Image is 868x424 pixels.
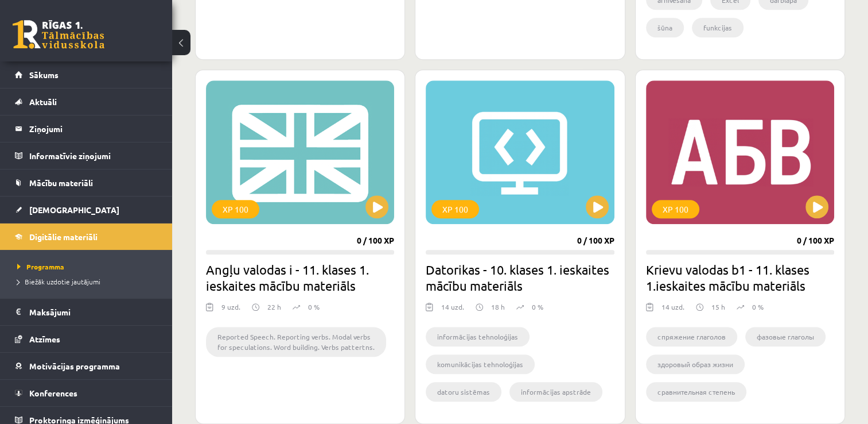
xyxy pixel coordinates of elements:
[652,200,699,218] div: XP 100
[509,382,602,402] li: informācijas apstrāde
[29,299,158,325] legend: Maksājumi
[711,302,725,312] p: 15 h
[15,353,158,379] a: Motivācijas programma
[15,61,158,88] a: Sākums
[646,261,834,294] h2: Krievu valodas b1 - 11. klases 1.ieskaites mācību materiāls
[29,334,60,344] span: Atzīmes
[29,115,158,142] legend: Ziņojumi
[17,261,161,272] a: Programma
[29,70,59,80] span: Sākums
[745,327,826,346] li: фазовые глаголы
[13,20,104,49] a: Rīgas 1. Tālmācības vidusskola
[29,178,93,188] span: Mācību materiāli
[752,302,764,312] p: 0 %
[206,327,386,357] li: Reported Speech. Reporting verbs. Modal verbs for speculations. Word building. Verbs pattertns.
[692,18,744,37] li: funkcijas
[426,327,530,346] li: informācijas tehnoloģijas
[532,302,543,312] p: 0 %
[29,205,119,215] span: [DEMOGRAPHIC_DATA]
[206,261,394,294] h2: Angļu valodas i - 11. klases 1. ieskaites mācību materiāls
[267,302,281,312] p: 22 h
[17,276,161,287] a: Biežāk uzdotie jautājumi
[15,326,158,352] a: Atzīmes
[29,388,77,398] span: Konferences
[491,302,505,312] p: 18 h
[646,327,737,346] li: cпряжение глаголов
[426,261,614,294] h2: Datorikas - 10. klases 1. ieskaites mācību materiāls
[426,354,535,374] li: komunikācijas tehnoloģijas
[441,302,464,319] div: 14 uzd.
[15,169,158,196] a: Mācību materiāli
[661,302,684,319] div: 14 uzd.
[646,382,746,402] li: сравнительная степень
[29,361,120,371] span: Motivācijas programma
[29,142,158,169] legend: Informatīvie ziņojumi
[15,380,158,406] a: Konferences
[221,302,240,319] div: 9 uzd.
[426,382,501,402] li: datoru sistēmas
[29,97,57,107] span: Aktuāli
[646,354,745,374] li: здоровый образ жизни
[431,200,479,218] div: XP 100
[15,88,158,115] a: Aktuāli
[15,115,158,142] a: Ziņojumi
[17,277,100,286] span: Biežāk uzdotie jautājumi
[15,142,158,169] a: Informatīvie ziņojumi
[17,262,64,271] span: Programma
[29,232,98,242] span: Digitālie materiāli
[646,18,684,37] li: šūna
[308,302,320,312] p: 0 %
[15,196,158,223] a: [DEMOGRAPHIC_DATA]
[212,200,259,218] div: XP 100
[15,299,158,325] a: Maksājumi
[15,223,158,250] a: Digitālie materiāli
